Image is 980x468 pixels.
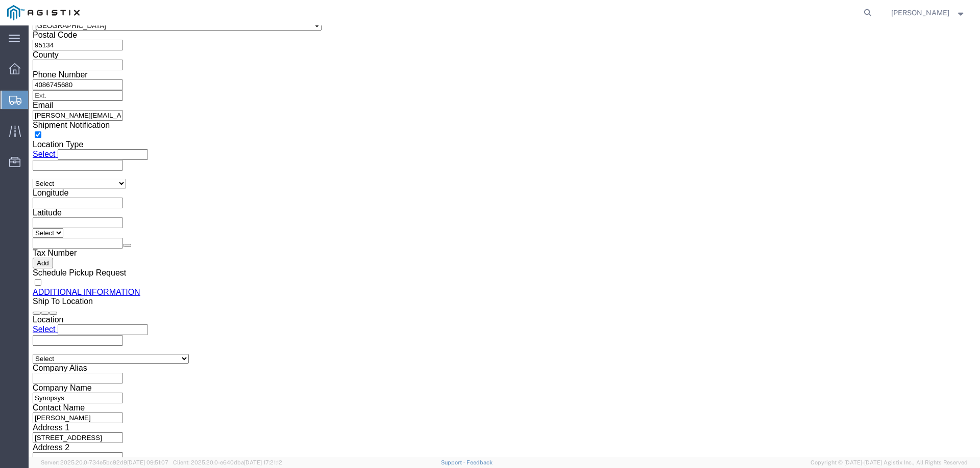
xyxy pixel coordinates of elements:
[441,459,467,465] a: Support
[891,7,949,18] span: Billy Lo
[891,7,966,19] button: [PERSON_NAME]
[173,459,282,465] span: Client: 2025.20.0-e640dba
[7,5,80,20] img: logo
[29,25,980,457] iframe: FS Legacy Container
[41,459,168,465] span: Server: 2025.20.0-734e5bc92d9
[244,459,282,465] span: [DATE] 17:21:12
[127,459,168,465] span: [DATE] 09:51:07
[811,458,968,467] span: Copyright © [DATE]-[DATE] Agistix Inc., All Rights Reserved
[467,459,493,465] a: Feedback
